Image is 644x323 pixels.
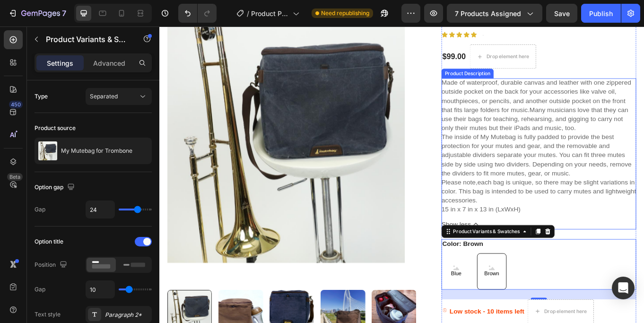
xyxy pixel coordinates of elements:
p: The inside of My Mutebag is fully padded to provide the best protection for your mutes and gear, ... [330,125,553,176]
span: Blue [339,286,355,294]
div: Undo/Redo [178,4,217,23]
button: Separated [86,88,152,105]
div: Open Intercom Messenger [612,277,635,299]
span: Show less [330,227,365,237]
p: Made of waterproof, durable canvas and leather with one zippered outside pocket on the back for y... [330,62,552,123]
img: product feature img [38,141,57,160]
div: Text style [35,310,61,319]
div: Gap [35,285,45,294]
span: Separated [90,93,118,100]
p: 15 in x 7 in x 13 in (LxWxH) [330,210,423,218]
p: Product Variants & Swatches [46,34,126,45]
input: Auto [86,201,114,218]
div: Drop element here [383,32,433,39]
button: 7 products assigned [447,4,542,23]
span: Product Page - [DATE] 11:59:38 [251,9,289,18]
button: Publish [581,4,621,23]
div: Type [35,92,48,101]
div: Beta [7,173,23,181]
span: Please note, [330,178,372,186]
div: 450 [9,101,23,108]
span: Many musicians love that they can use their bags for teaching, rehearsing, and gigging to carry n... [330,94,548,123]
div: Position [35,259,69,271]
button: Save [546,4,577,23]
span: each bag is unique, so there may be slight variations in color. This bag is intended to be used t... [330,178,558,208]
span: Save [554,9,570,17]
p: Settings [47,58,73,68]
div: $99.00 [330,29,359,43]
div: Paragraph 2* [105,311,149,319]
p: 7 [62,8,66,19]
p: Advanced [93,58,125,68]
span: 7 products assigned [455,9,521,18]
legend: Color: Brown [330,249,380,261]
div: Product Variants & Swatches [342,236,424,244]
p: My Mutebag for Trombone [61,148,132,154]
div: Publish [589,9,613,18]
span: Brown [378,286,400,294]
input: Auto [86,281,114,298]
span: Need republishing [321,9,369,17]
div: Option title [35,237,63,246]
button: Show less [330,227,558,237]
iframe: Design area [159,26,644,323]
div: Gap [35,205,45,214]
div: Option gap [35,181,77,194]
div: Product Description [332,51,389,60]
div: Product source [35,124,76,132]
button: 7 [4,4,70,23]
span: / [247,9,249,18]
